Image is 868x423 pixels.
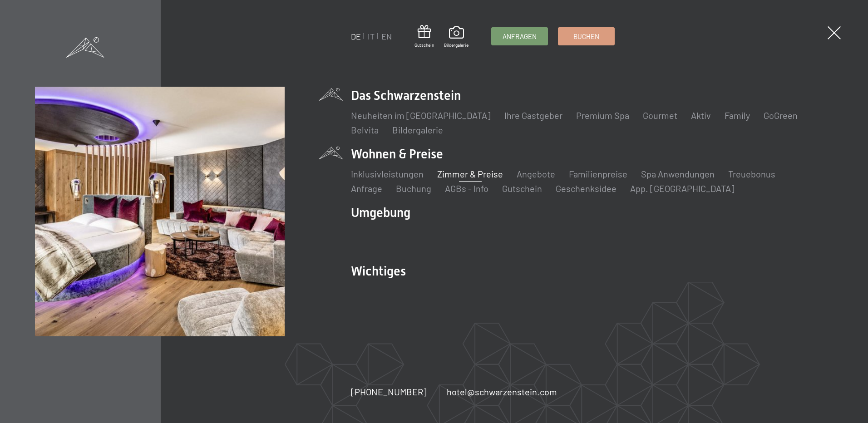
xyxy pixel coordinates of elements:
a: Neuheiten im [GEOGRAPHIC_DATA] [351,110,491,121]
a: Familienpreise [569,168,627,179]
a: hotel@schwarzenstein.com [447,385,557,398]
a: IT [368,31,375,41]
a: Bildergalerie [444,26,469,48]
a: Buchen [558,28,614,45]
span: Buchen [573,32,599,41]
a: EN [381,31,392,41]
a: Treuebonus [728,168,775,179]
a: Gutschein [502,183,542,194]
a: Anfrage [351,183,382,194]
a: Family [725,110,750,121]
a: Bildergalerie [392,124,443,135]
a: [PHONE_NUMBER] [351,385,427,398]
a: Belvita [351,124,379,135]
a: Ihre Gastgeber [504,110,562,121]
a: Zimmer & Preise [437,168,503,179]
a: Aktiv [691,110,711,121]
a: DE [351,31,361,41]
a: Angebote [517,168,555,179]
a: AGBs - Info [445,183,488,194]
a: Buchung [396,183,431,194]
a: Geschenksidee [556,183,616,194]
a: Spa Anwendungen [641,168,715,179]
a: Anfragen [492,28,547,45]
a: Gourmet [643,110,677,121]
a: App. [GEOGRAPHIC_DATA] [630,183,735,194]
a: Gutschein [414,25,434,48]
span: Bildergalerie [444,42,469,48]
a: Premium Spa [576,110,629,121]
a: GoGreen [764,110,798,121]
span: Gutschein [414,42,434,48]
a: Inklusivleistungen [351,168,424,179]
span: Anfragen [503,32,537,41]
span: [PHONE_NUMBER] [351,386,427,397]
